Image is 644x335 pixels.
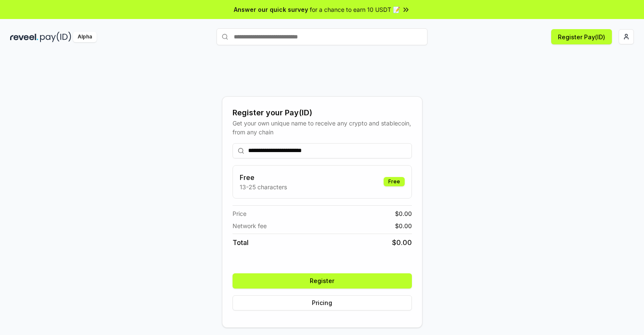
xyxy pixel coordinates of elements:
[233,107,412,119] div: Register your Pay(ID)
[233,221,267,230] span: Network fee
[233,237,249,248] span: Total
[73,32,97,42] div: Alpha
[233,295,412,310] button: Pricing
[233,119,412,136] div: Get your own unique name to receive any crypto and stablecoin, from any chain
[233,273,412,289] button: Register
[551,29,612,44] button: Register Pay(ID)
[384,177,405,186] div: Free
[395,209,412,218] span: $ 0.00
[240,182,287,191] p: 13-25 characters
[10,32,38,42] img: reveel_dark
[392,237,412,248] span: $ 0.00
[395,221,412,230] span: $ 0.00
[240,172,287,182] h3: Free
[234,5,308,14] span: Answer our quick survey
[40,32,71,42] img: pay_id
[233,209,246,218] span: Price
[310,5,400,14] span: for a chance to earn 10 USDT 📝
